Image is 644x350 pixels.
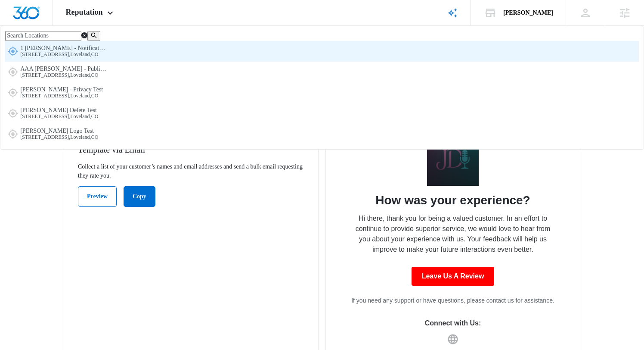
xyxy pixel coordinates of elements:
[5,124,639,144] button: [PERSON_NAME] Logo Test[STREET_ADDRESS],Loveland,CO
[20,72,106,78] span: [STREET_ADDRESS] , Loveland , CO
[350,296,556,305] p: If you need any support or have questions, please contact us for assistance.
[20,66,106,78] span: AAA [PERSON_NAME] - Publish Test 2
[66,8,103,17] span: Reputation
[20,52,106,58] span: [STREET_ADDRESS] , Loveland , CO
[5,31,81,41] input: Search Locations
[5,82,639,103] button: [PERSON_NAME] - Privacy Test[STREET_ADDRESS],Loveland,CO
[20,86,103,99] span: [PERSON_NAME] - Privacy Test
[20,45,106,58] span: 1 [PERSON_NAME] - Notification Test
[91,32,97,38] span: search
[5,41,639,62] button: 1 [PERSON_NAME] - Notification Test[STREET_ADDRESS],Loveland,CO
[5,103,639,124] button: [PERSON_NAME] Delete Test[STREET_ADDRESS],Loveland,CO
[427,134,479,186] img: Jeni Dean | Voiceover Artist
[5,62,639,82] button: AAA [PERSON_NAME] - Publish Test 2[STREET_ADDRESS],Loveland,CO
[350,319,556,328] p: Connect with Us:
[20,128,98,141] span: [PERSON_NAME] Logo Test
[20,114,98,120] span: [STREET_ADDRESS] , Loveland , CO
[503,9,553,16] div: account name
[20,107,98,120] span: [PERSON_NAME] Delete Test
[412,267,495,286] a: Leave Us A Review
[78,186,117,207] button: Preview
[20,93,103,99] span: [STREET_ADDRESS] , Loveland , CO
[350,193,556,208] p: How was your experience?
[447,333,459,345] img: Website
[81,32,87,38] span: close-circle
[78,162,304,180] p: Collect a list of your customer’s names and email addresses and send a bulk email requesting they...
[353,213,552,255] p: Hi there, thank you for being a valued customer. In an effort to continue to provide superior ser...
[20,134,98,141] span: [STREET_ADDRESS] , Loveland , CO
[87,31,100,41] button: search
[124,186,155,207] button: Copy
[78,143,304,156] p: Template via Email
